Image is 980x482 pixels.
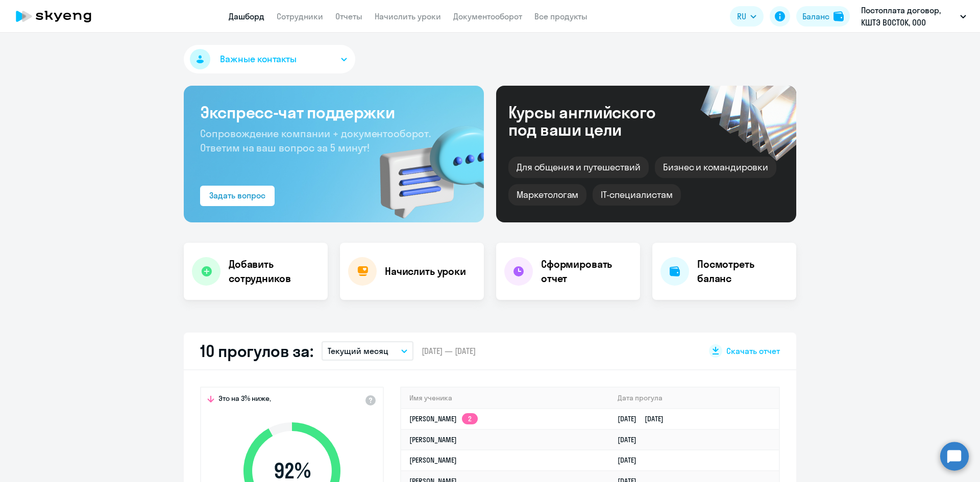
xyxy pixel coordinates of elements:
a: [PERSON_NAME] [409,435,457,444]
p: Постоплата договор, КШТЭ ВОСТОК, ООО [861,4,956,29]
span: [DATE] — [DATE] [422,345,476,357]
a: [DATE] [618,435,645,444]
a: [DATE][DATE] [618,414,672,423]
button: Текущий месяц [322,341,413,361]
button: Задать вопрос [200,186,275,206]
button: Балансbalance [796,6,850,27]
div: Маркетологам [508,184,586,206]
span: Сопровождение компании + документооборот. Ответим на ваш вопрос за 5 минут! [200,127,431,154]
h4: Сформировать отчет [541,257,632,286]
th: Имя ученика [401,388,609,409]
a: Отчеты [335,11,362,21]
a: Все продукты [534,11,587,21]
a: Сотрудники [277,11,323,21]
div: IT-специалистам [593,184,680,206]
span: Важные контакты [220,53,297,66]
h4: Начислить уроки [385,264,466,278]
th: Дата прогула [609,388,779,409]
a: Начислить уроки [375,11,441,21]
div: Курсы английского под ваши цели [508,104,683,138]
a: [PERSON_NAME]2 [409,414,478,423]
span: Скачать отчет [726,345,780,357]
button: Постоплата договор, КШТЭ ВОСТОК, ООО [856,4,971,29]
p: Текущий месяц [328,345,388,357]
h4: Добавить сотрудников [229,257,320,286]
img: balance [834,11,844,21]
button: Важные контакты [184,45,355,73]
a: Дашборд [229,11,264,21]
button: RU [730,6,764,27]
div: Задать вопрос [209,189,265,201]
div: Для общения и путешествий [508,157,649,178]
span: Это на 3% ниже, [218,394,271,406]
h4: Посмотреть баланс [697,257,788,286]
div: Бизнес и командировки [655,157,776,178]
a: Документооборот [453,11,522,21]
h2: 10 прогулов за: [200,341,313,361]
img: bg-img [365,108,484,222]
div: Баланс [802,10,829,22]
a: [PERSON_NAME] [409,455,457,465]
span: RU [737,10,746,22]
a: [DATE] [618,455,645,465]
app-skyeng-badge: 2 [462,413,478,424]
h3: Экспресс-чат поддержки [200,102,468,122]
